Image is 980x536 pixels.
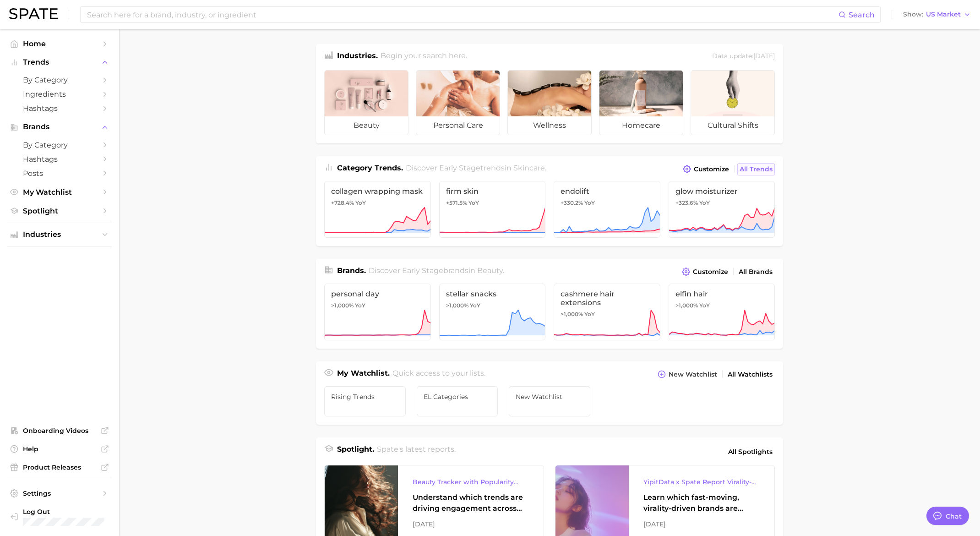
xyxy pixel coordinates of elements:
span: >1,000% [561,311,583,317]
a: endolift+330.2% YoY [554,181,660,238]
span: cultural shifts [691,116,774,135]
span: +728.4% [331,199,354,206]
a: Hashtags [7,101,112,115]
span: Brands [23,123,96,131]
input: Search here for a brand, industry, or ingredient [86,7,838,22]
a: beauty [324,70,408,135]
span: All Spotlights [728,446,773,457]
button: Customize [680,265,730,278]
span: firm skin [446,187,539,196]
div: [DATE] [413,519,529,530]
a: firm skin+571.5% YoY [439,181,546,238]
span: YoY [584,199,595,207]
a: glow moisturizer+323.6% YoY [669,181,775,238]
span: collagen wrapping mask [331,187,424,196]
span: Ingredients [23,90,96,98]
a: elfin hair>1,000% YoY [669,284,775,340]
span: homecare [599,116,683,135]
a: Help [7,442,112,456]
a: cashmere hair extensions>1,000% YoY [554,284,660,340]
span: New Watchlist [516,393,583,400]
a: personal care [416,70,500,135]
a: All Brands [736,266,775,278]
div: Learn which fast-moving, virality-driven brands are leading the pack, the risks of viral growth, ... [643,492,760,514]
span: Trends [23,58,96,66]
span: Customize [694,165,729,173]
span: stellar snacks [446,290,539,298]
span: Industries [23,230,96,239]
span: >1,000% [446,302,468,309]
span: YoY [699,302,710,309]
span: endolift [561,187,653,196]
span: All Trends [740,165,773,173]
a: collagen wrapping mask+728.4% YoY [324,181,431,238]
a: My Watchlist [7,185,112,199]
h2: Quick access to your lists. [392,368,485,381]
span: My Watchlist [23,188,96,197]
span: beauty [477,266,503,275]
span: YoY [468,199,479,207]
h1: Spotlight. [337,444,374,459]
a: Onboarding Videos [7,424,112,438]
button: ShowUS Market [901,9,973,21]
a: Product Releases [7,460,112,474]
div: [DATE] [643,519,760,530]
a: All Watchlists [725,368,775,381]
span: Show [903,12,923,17]
div: Data update: [DATE] [712,50,775,63]
a: Rising Trends [324,386,406,416]
a: Hashtags [7,152,112,166]
a: Posts [7,166,112,180]
button: Industries [7,228,112,241]
h1: Industries. [337,50,378,63]
span: Help [23,445,96,453]
a: New Watchlist [509,386,590,416]
a: stellar snacks>1,000% YoY [439,284,546,340]
div: Beauty Tracker with Popularity Index [413,476,529,487]
a: All Spotlights [726,444,775,459]
span: +323.6% [675,199,698,206]
span: cashmere hair extensions [561,290,653,307]
a: Ingredients [7,87,112,101]
h2: Spate's latest reports. [377,444,456,459]
a: Home [7,37,112,51]
span: Discover Early Stage brands in . [369,266,504,275]
span: Log Out [23,508,104,516]
span: YoY [470,302,480,309]
a: cultural shifts [691,70,775,135]
span: YoY [355,302,365,309]
span: YoY [584,311,595,318]
span: wellness [508,116,591,135]
span: Product Releases [23,463,96,471]
a: homecare [599,70,683,135]
a: All Trends [737,163,775,175]
a: EL Categories [417,386,498,416]
button: New Watchlist [655,368,719,381]
span: by Category [23,141,96,149]
span: beauty [325,116,408,135]
img: SPATE [9,8,58,19]
a: Settings [7,487,112,500]
span: >1,000% [675,302,698,309]
span: +571.5% [446,199,467,206]
div: YipitData x Spate Report Virality-Driven Brands Are Taking a Slice of the Beauty Pie [643,476,760,487]
span: personal day [331,290,424,298]
span: Spotlight [23,207,96,215]
a: Spotlight [7,204,112,218]
span: YoY [355,199,366,207]
h2: Begin your search here. [381,50,467,63]
span: Onboarding Videos [23,427,96,435]
span: glow moisturizer [675,187,768,196]
button: Customize [681,163,731,175]
a: wellness [507,70,592,135]
button: Trends [7,55,112,69]
a: Log out. Currently logged in with e-mail jamato@estee.com. [7,505,112,529]
span: Customize [693,268,728,276]
span: US Market [926,12,961,17]
a: by Category [7,73,112,87]
span: Home [23,39,96,48]
span: All Brands [739,268,773,276]
span: by Category [23,76,96,84]
span: Category Trends . [337,164,403,172]
span: Posts [23,169,96,178]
